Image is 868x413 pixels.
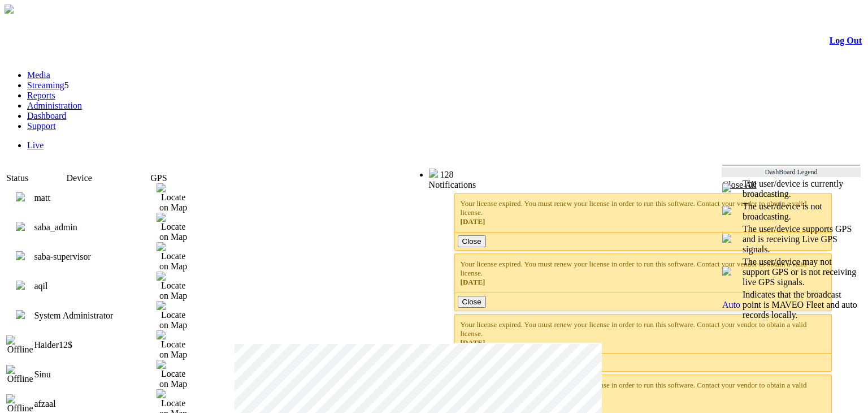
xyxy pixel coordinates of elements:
[722,234,731,243] img: crosshair_blue.png
[27,70,50,80] a: Media
[440,170,454,179] span: 128
[461,338,485,347] span: [DATE]
[742,256,861,288] td: The user/device may not support GPS or is not receiving live GPS signals.
[157,242,190,272] img: Locate on Map
[429,169,438,178] img: bell25.png
[461,199,826,226] div: Your license expired. You must renew your license in order to run this software. Contact your ven...
[742,201,861,222] td: The user/device is not broadcasting.
[27,111,66,121] a: Dashboard
[461,381,826,408] div: Your license expired. You must renew your license in order to run this software. Contact your ven...
[722,300,740,309] span: Auto
[16,281,25,290] img: miniPlay.png
[461,260,826,287] div: Your license expired. You must renew your license in order to run this software. Contact your ven...
[157,301,190,330] img: Locate on Map
[263,169,406,178] span: Welcome, System Administrator (Administrator)
[157,272,190,301] img: Locate on Map
[67,173,136,183] td: Device
[742,289,861,321] td: Indicates that the broadcast point is MAVEO Fleet and auto records locally.
[157,183,190,213] img: Locate on Map
[27,91,55,100] a: Reports
[136,173,181,183] td: GPS
[27,101,82,110] a: Administration
[458,235,486,247] button: Close
[6,173,67,183] td: Status
[157,213,190,242] img: Locate on Map
[16,251,25,260] img: miniPlay.png
[722,266,731,276] img: crosshair_gray.png
[27,80,64,90] a: Streaming
[27,121,56,131] a: Support
[722,183,731,192] img: miniPlay.png
[27,140,44,150] a: Live
[157,330,190,360] img: Locate on Map
[6,335,34,355] img: Offline
[34,242,157,272] td: saba-supervisor
[458,296,486,308] button: Close
[157,360,190,389] img: Locate on Map
[34,213,157,242] td: saba_admin
[5,5,14,14] img: arrow-3.png
[461,278,485,286] span: [DATE]
[16,310,25,319] img: miniPlay.png
[742,223,861,255] td: The user/device supports GPS and is receiving Live GPS signals.
[34,301,157,330] td: System Administrator
[34,272,157,301] td: aqil
[6,365,34,384] img: Offline
[16,222,25,231] img: miniPlay.png
[830,36,862,45] a: Log Out
[722,167,861,177] td: DashBoard Legend
[461,217,485,226] span: [DATE]
[16,192,25,201] img: miniPlay.png
[742,178,861,200] td: The user/device is currently broadcasting.
[34,360,157,389] td: Sinu
[34,183,157,213] td: matt
[429,180,840,190] div: Notifications
[461,320,826,347] div: Your license expired. You must renew your license in order to run this software. Contact your ven...
[34,330,157,360] td: Haider12$
[64,80,69,90] span: 5
[722,206,731,215] img: miniNoPlay.png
